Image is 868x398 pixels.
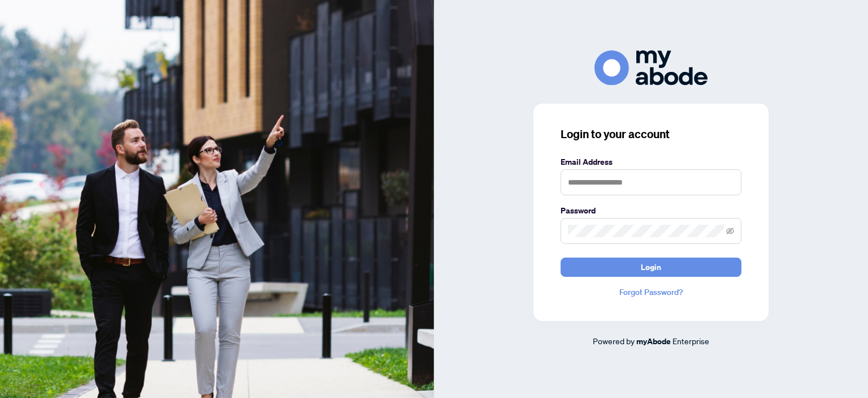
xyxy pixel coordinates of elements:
[561,258,741,277] button: Login
[561,126,741,142] h3: Login to your account
[636,335,671,348] a: myAbode
[594,50,708,85] img: ma-logo
[641,258,661,276] span: Login
[726,227,734,235] span: eye-invisible
[561,204,741,217] label: Password
[593,336,635,346] span: Powered by
[672,336,709,346] span: Enterprise
[561,156,741,168] label: Email Address
[561,286,741,298] a: Forgot Password?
